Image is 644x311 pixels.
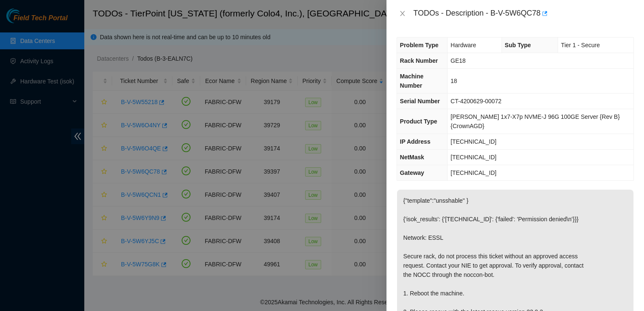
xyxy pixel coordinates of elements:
[451,42,476,48] span: Hardware
[400,154,424,161] span: NetMask
[451,138,496,145] span: [TECHNICAL_ID]
[400,73,424,89] span: Machine Number
[561,42,600,48] span: Tier 1 - Secure
[400,42,439,48] span: Problem Type
[451,78,457,84] span: 18
[400,169,424,176] span: Gateway
[451,154,496,161] span: [TECHNICAL_ID]
[451,98,502,105] span: CT-4200629-00072
[400,138,430,145] span: IP Address
[399,10,406,17] span: close
[400,118,437,125] span: Product Type
[400,57,438,64] span: Rack Number
[397,10,408,18] button: Close
[451,57,466,64] span: GE18
[505,42,531,48] span: Sub Type
[400,98,440,105] span: Serial Number
[413,7,634,20] div: TODOs - Description - B-V-5W6QC78
[451,169,496,176] span: [TECHNICAL_ID]
[451,113,620,129] span: [PERSON_NAME] 1x7-X7p NVME-J 96G 100GE Server {Rev B}{CrownAGD}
